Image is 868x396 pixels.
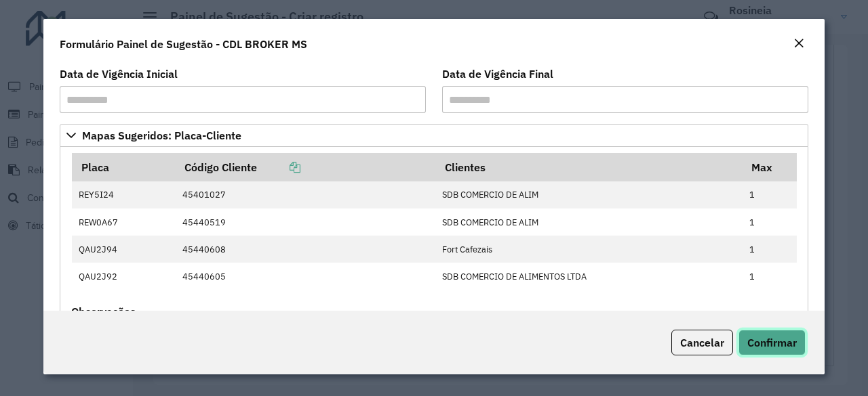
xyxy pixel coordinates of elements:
[738,330,806,355] button: Confirmar
[257,160,300,174] a: Copiar
[743,153,797,181] th: Max
[743,263,797,290] td: 1
[789,35,808,53] button: Close
[175,236,435,263] td: 45440608
[743,236,797,263] td: 1
[435,236,743,263] td: Fort Cafezais
[435,208,743,236] td: SDB COMERCIO DE ALIM
[435,263,743,290] td: SDB COMERCIO DE ALIMENTOS LTDA
[175,208,435,236] td: 45440519
[435,153,743,181] th: Clientes
[71,303,136,320] label: Observações
[175,263,435,290] td: 45440605
[60,66,178,82] label: Data de Vigência Inicial
[793,38,804,49] em: Fechar
[442,66,553,82] label: Data de Vigência Final
[175,153,435,181] th: Código Cliente
[82,130,241,141] span: Mapas Sugeridos: Placa-Cliente
[743,208,797,236] td: 1
[60,124,808,147] a: Mapas Sugeridos: Placa-Cliente
[72,208,176,236] td: REW0A67
[72,153,176,181] th: Placa
[435,181,743,208] td: SDB COMERCIO DE ALIM
[747,336,797,349] span: Confirmar
[680,336,724,349] span: Cancelar
[72,181,176,208] td: REY5I24
[671,330,733,355] button: Cancelar
[72,236,176,263] td: QAU2J94
[743,181,797,208] td: 1
[72,263,176,290] td: QAU2J92
[60,36,307,52] h4: Formulário Painel de Sugestão - CDL BROKER MS
[175,181,435,208] td: 45401027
